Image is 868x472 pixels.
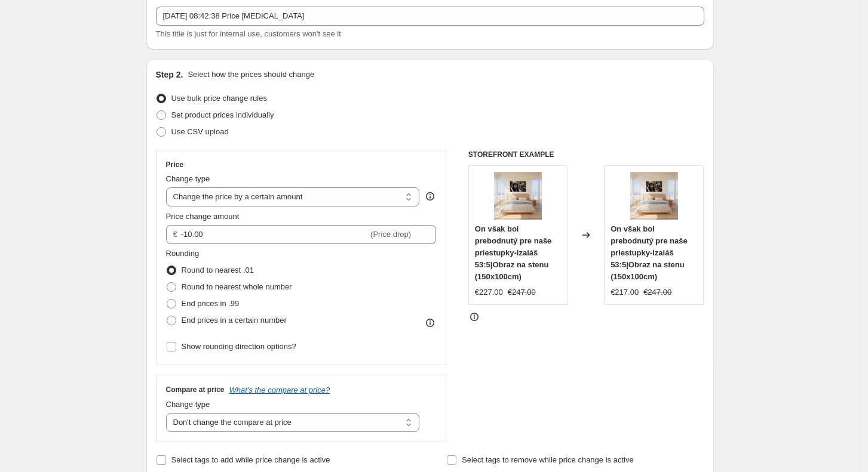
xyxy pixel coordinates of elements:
h6: STOREFRONT EXAMPLE [468,150,704,159]
button: What's the compare at price? [229,385,330,394]
div: €227.00 [475,286,503,298]
span: End prices in a certain number [182,316,287,325]
input: -10.00 [181,225,368,244]
span: Use CSV upload [171,127,229,136]
h2: Step 2. [156,69,183,81]
div: help [424,190,436,202]
span: Price change amount [166,212,240,221]
span: € [173,230,177,239]
div: €217.00 [611,286,639,298]
p: Select how the prices should change [188,69,314,81]
span: Select tags to add while price change is active [171,455,330,464]
span: (Price drop) [370,230,411,239]
span: Change type [166,174,210,183]
input: 30% off holiday sale [156,7,704,26]
span: Round to nearest whole number [182,282,292,291]
span: Select tags to remove while price change is active [462,455,634,464]
img: jezis-kristus-izaias-53-5-obrazy-na-stenu_80x.jpg [630,172,678,220]
span: On však bol prebodnutý pre naše priestupky-Izaiáš 53:5|Obraz na stenu (150x100cm) [611,224,688,281]
span: On však bol prebodnutý pre naše priestupky-Izaiáš 53:5|Obraz na stenu (150x100cm) [475,224,552,281]
span: Set product prices individually [171,110,274,119]
span: Change type [166,400,210,409]
h3: Price [166,160,183,169]
h3: Compare at price [166,385,225,394]
span: Round to nearest .01 [182,266,254,274]
span: End prices in .99 [182,299,240,308]
span: This title is just for internal use, customers won't see it [156,29,341,38]
img: jezis-kristus-izaias-53-5-obrazy-na-stenu_80x.jpg [494,172,542,220]
strike: €247.00 [643,286,671,298]
strike: €247.00 [508,286,536,298]
span: Use bulk price change rules [171,94,267,103]
span: Rounding [166,249,200,258]
span: Show rounding direction options? [182,342,296,351]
